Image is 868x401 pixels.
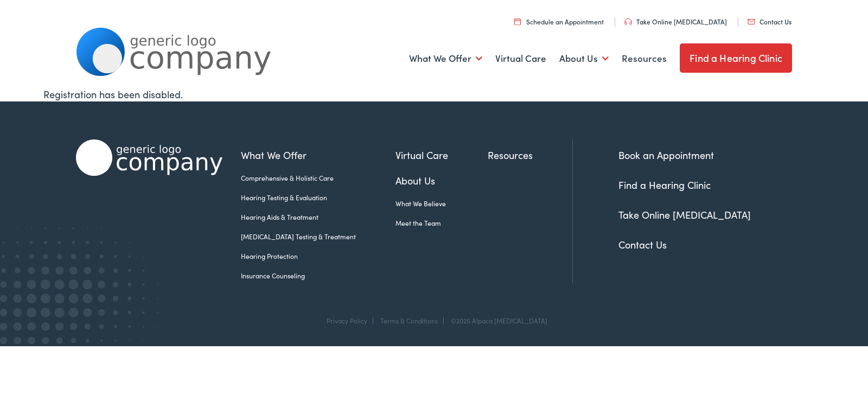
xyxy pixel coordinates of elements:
[241,193,395,202] a: Hearing Testing & Evaluation
[395,218,488,228] a: Meet the Team
[624,18,632,25] img: utility icon
[76,139,222,176] img: Alpaca Audiology
[748,19,755,24] img: utility icon
[488,148,572,162] a: Resources
[622,39,667,79] a: Resources
[445,317,547,324] div: ©2025 Alpaca [MEDICAL_DATA]
[241,173,395,183] a: Comprehensive & Holistic Care
[395,199,488,208] a: What We Believe
[618,238,667,251] a: Contact Us
[395,173,488,188] a: About Us
[409,39,482,79] a: What We Offer
[618,148,714,162] a: Book an Appointment
[241,271,395,281] a: Insurance Counseling
[241,148,395,162] a: What We Offer
[380,316,438,325] a: Terms & Conditions
[241,251,395,261] a: Hearing Protection
[618,178,711,192] a: Find a Hearing Clinic
[514,18,521,25] img: utility icon
[327,316,367,325] a: Privacy Policy
[395,148,488,162] a: Virtual Care
[43,87,825,101] div: Registration has been disabled.
[241,232,395,241] a: [MEDICAL_DATA] Testing & Treatment
[680,43,792,73] a: Find a Hearing Clinic
[495,39,546,79] a: Virtual Care
[241,212,395,222] a: Hearing Aids & Treatment
[559,39,609,79] a: About Us
[618,208,751,221] a: Take Online [MEDICAL_DATA]
[748,17,792,26] a: Contact Us
[514,17,604,26] a: Schedule an Appointment
[624,17,727,26] a: Take Online [MEDICAL_DATA]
